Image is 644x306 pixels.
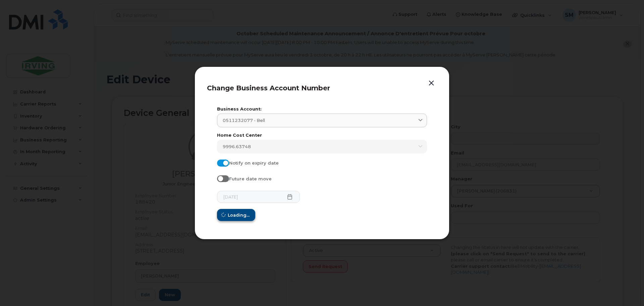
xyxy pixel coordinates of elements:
span: 0511232077 - Bell [223,117,265,124]
span: Change Business Account Number [207,84,330,92]
a: 0511232077 - Bell [217,114,427,127]
input: Future date move [217,175,222,181]
span: Notify on expiry date [229,160,279,166]
span: Future date move [229,176,272,181]
span: 9996.63748 [223,143,251,150]
label: Business Account: [217,107,427,112]
label: Home Cost Center [217,133,427,138]
input: Notify on expiry date [217,160,222,165]
a: 9996.63748 [217,140,427,154]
